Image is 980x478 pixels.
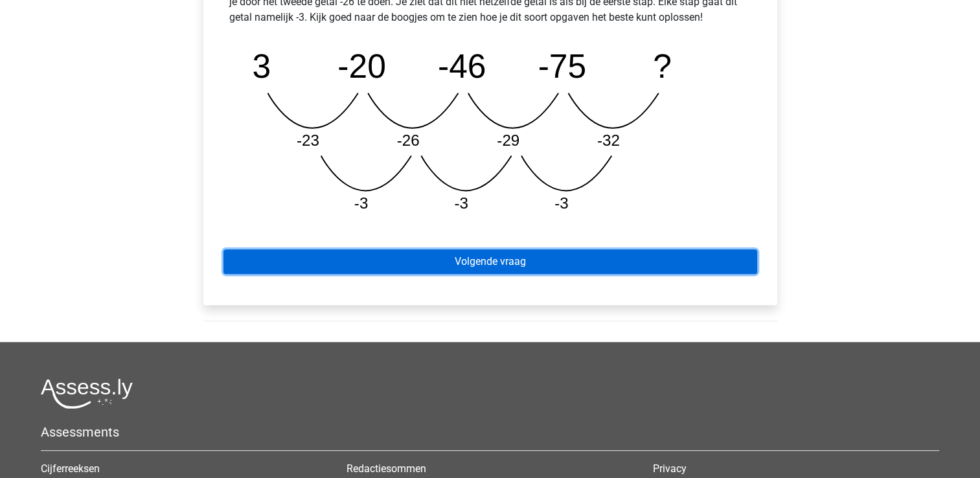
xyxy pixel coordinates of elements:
[337,47,386,84] tspan: -20
[497,131,519,149] tspan: -29
[396,131,419,149] tspan: -26
[597,131,620,149] tspan: -32
[347,462,426,475] a: Redactiesommen
[653,462,687,475] a: Privacy
[354,194,368,212] tspan: -3
[223,249,757,274] a: Volgende vraag
[653,47,672,84] tspan: ?
[554,194,569,212] tspan: -3
[41,424,939,440] h5: Assessments
[41,462,100,475] a: Cijferreeksen
[252,47,271,84] tspan: 3
[454,194,468,212] tspan: -3
[438,47,486,84] tspan: -46
[538,47,586,84] tspan: -75
[296,131,319,149] tspan: -23
[41,378,133,409] img: Assessly logo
